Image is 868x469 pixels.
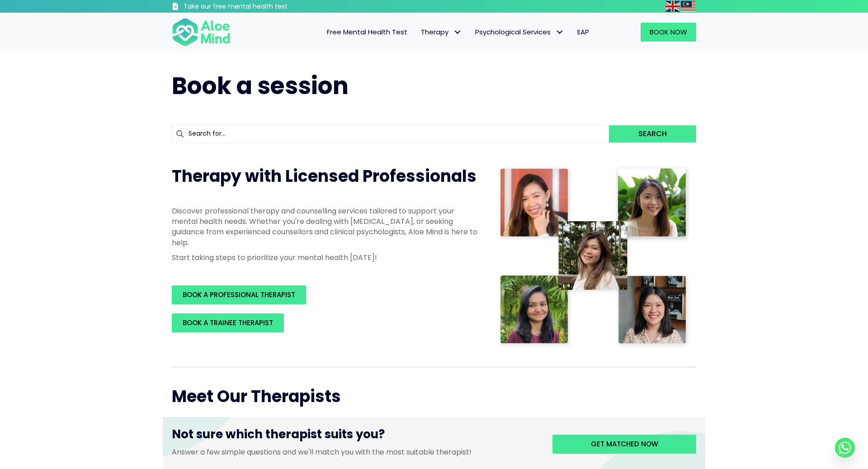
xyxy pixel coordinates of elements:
span: Psychological Services [475,27,564,37]
span: BOOK A TRAINEE THERAPIST [183,318,273,327]
span: Book Now [650,27,687,37]
a: Free Mental Health Test [320,23,414,42]
h3: Take our free mental health test [184,2,336,11]
p: Discover professional therapy and counselling services tailored to support your mental health nee... [172,206,479,248]
span: Psychological Services: submenu [553,26,566,39]
span: Therapy: submenu [451,26,464,39]
p: Answer a few simple questions and we'll match you with the most suitable therapist! [172,447,539,457]
a: Malay [681,1,696,11]
span: Therapy with Licensed Professionals [172,165,476,188]
a: Whatsapp [835,438,855,458]
span: EAP [577,27,589,37]
img: ms [681,1,695,12]
span: Therapy [421,27,462,37]
button: Search [609,125,696,142]
img: en [665,1,680,12]
a: BOOK A PROFESSIONAL THERAPIST [172,285,306,304]
a: Get matched now [552,435,696,454]
span: Get matched now [591,439,658,449]
a: Psychological ServicesPsychological Services: submenu [468,23,571,42]
p: Start taking steps to prioritize your mental health [DATE]! [172,252,479,263]
input: Search for... [172,125,609,142]
img: Therapist collage [497,165,691,349]
h3: Not sure which therapist suits you? [172,426,539,447]
a: TherapyTherapy: submenu [414,23,468,42]
a: Take our free mental health test [172,2,336,13]
a: English [665,1,681,11]
span: BOOK A PROFESSIONAL THERAPIST [183,290,295,299]
span: Book a session [172,69,349,102]
img: Aloe mind Logo [172,17,231,47]
a: BOOK A TRAINEE THERAPIST [172,313,284,332]
span: Free Mental Health Test [327,27,407,37]
span: Meet Our Therapists [172,385,341,408]
a: Book Now [641,23,696,42]
a: EAP [571,23,596,42]
nav: Menu [242,23,596,42]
